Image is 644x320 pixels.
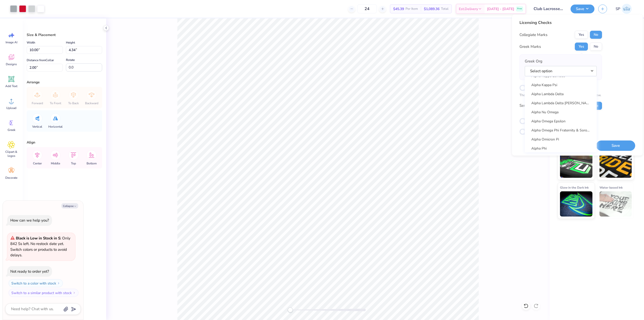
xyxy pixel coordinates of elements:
[5,176,17,180] span: Decorate
[51,161,60,165] span: Middle
[57,282,60,285] img: Switch to a color with stock
[48,125,63,129] span: Horizontal
[9,289,78,297] button: Switch to a similar product with stock
[599,185,623,190] span: Water based Ink
[6,106,16,110] span: Upload
[571,5,594,13] button: Save
[10,218,49,223] div: How can we help you?
[525,58,542,64] label: Greek Org
[87,161,97,165] span: Bottom
[3,150,20,158] span: Clipart & logos
[525,66,597,76] button: Select option
[459,6,478,12] span: Est. Delivery
[575,31,588,39] button: Yes
[616,6,620,12] span: SP
[527,126,595,134] a: Alpha Omega Phi Fraternity & Sorority
[33,161,42,165] span: Center
[6,62,17,66] span: Designs
[517,7,522,11] span: Free
[519,93,602,98] p: The changes are too minor to warrant an Affinity review.
[10,269,49,274] div: Not ready to order yet?
[32,125,42,129] span: Vertical
[61,203,78,208] button: Collapse
[530,4,567,14] input: Untitled Design
[8,128,15,132] span: Greek
[406,6,418,12] span: Per Item
[613,4,634,14] a: SP
[599,153,632,178] img: Metallic & Glitter Ink
[424,6,439,12] span: $1,089.36
[527,108,595,116] a: Alpha Nu Omega
[590,43,602,51] button: No
[525,77,597,152] div: Select option
[10,236,70,258] span: : Only 842 Ss left. No restock date yet. Switch colors or products to avoid delays.
[527,99,595,107] a: Alpha Lambda Delta [PERSON_NAME]
[527,90,595,98] a: Alpha Lambda Delta
[9,279,63,287] button: Switch to a color with stock
[393,6,404,12] span: $45.39
[527,81,595,89] a: Alpha Kappa Psi
[357,4,377,13] input: – –
[599,191,632,217] img: Water based Ink
[6,40,17,44] span: Image AI
[487,6,514,12] span: [DATE] - [DATE]
[527,144,595,153] a: Alpha Phi
[622,4,632,14] img: Sean Pondales
[527,135,595,144] a: Alpha Omicron Pi
[5,84,17,88] span: Add Text
[560,191,592,217] img: Glow in the Dark Ink
[575,43,588,51] button: Yes
[66,57,75,63] label: Rotate
[590,31,602,39] button: No
[27,80,102,85] div: Arrange
[519,20,602,26] div: Licensing Checks
[288,307,293,312] div: Accessibility label
[27,40,35,46] label: Width
[66,40,75,46] label: Height
[527,117,595,125] a: Alpha Omega Epsilon
[27,140,102,145] div: Align
[519,44,541,50] div: Greek Marks
[73,291,76,294] img: Switch to a similar product with stock
[16,236,60,241] strong: Black is Low in Stock in S
[519,32,547,38] div: Collegiate Marks
[27,57,54,63] label: Distance from Collar
[560,153,592,178] img: Neon Ink
[596,140,635,151] button: Save
[441,6,449,12] span: Total
[27,32,102,38] div: Size & Placement
[71,161,76,165] span: Top
[519,103,556,109] div: Send a Copy to Client
[560,185,589,190] span: Glow in the Dark Ink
